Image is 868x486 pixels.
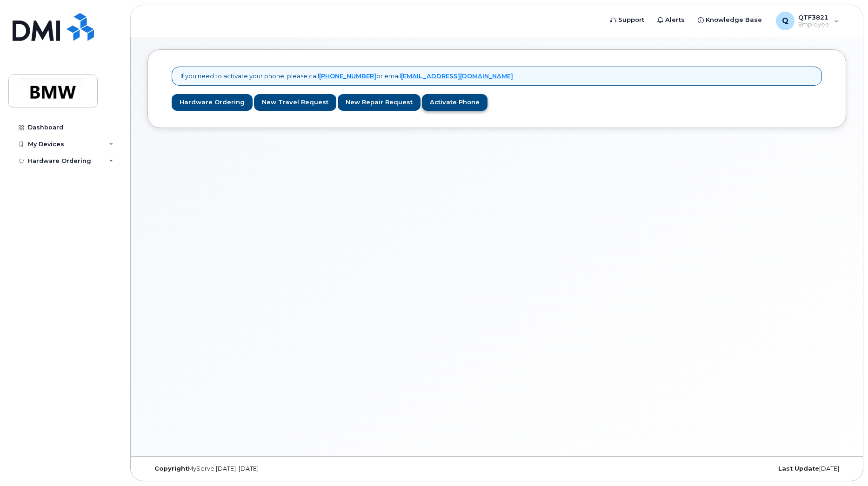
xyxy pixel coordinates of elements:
[147,465,381,472] div: MyServe [DATE]–[DATE]
[613,465,846,472] div: [DATE]
[180,72,513,81] p: If you need to activate your phone, please call or email
[172,94,253,111] a: Hardware Ordering
[401,72,513,80] a: [EMAIL_ADDRESS][DOMAIN_NAME]
[338,94,421,111] a: New Repair Request
[778,465,819,472] strong: Last Update
[422,94,487,111] a: Activate Phone
[319,72,376,80] a: [PHONE_NUMBER]
[828,445,861,479] iframe: Messenger Launcher
[154,465,188,472] strong: Copyright
[254,94,336,111] a: New Travel Request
